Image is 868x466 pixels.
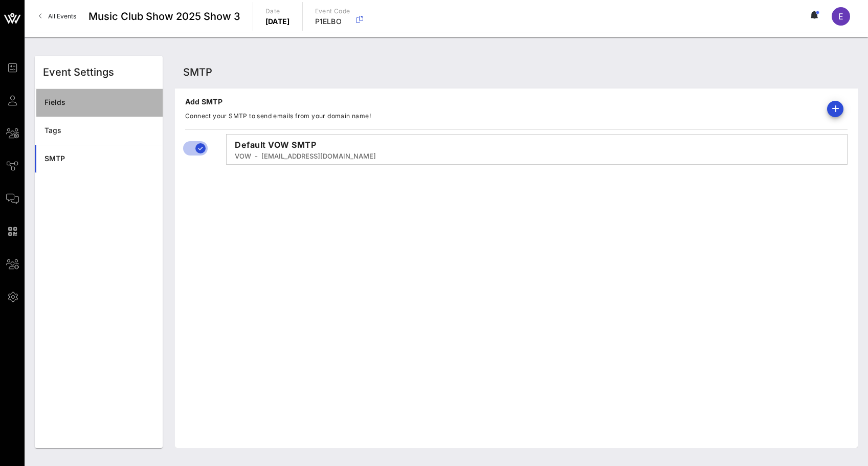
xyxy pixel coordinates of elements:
[35,117,163,145] a: Tags
[315,6,350,16] p: Event Code
[838,11,843,21] span: E
[183,66,212,78] span: SMTP
[255,152,258,160] span: -
[44,98,154,107] div: Fields
[44,154,154,163] div: SMTP
[265,6,290,16] p: Date
[48,12,76,20] span: All Events
[35,145,163,173] a: SMTP
[261,152,376,160] span: [EMAIL_ADDRESS][DOMAIN_NAME]
[185,97,371,107] p: Add SMTP
[33,8,82,25] a: All Events
[265,16,290,27] p: [DATE]
[832,7,850,26] div: E
[44,126,154,135] div: Tags
[315,16,350,27] p: P1ELBO
[227,139,847,151] h4: Default VOW SMTP
[235,152,251,160] span: VOW
[43,64,114,80] div: Event Settings
[185,111,371,121] p: Connect your SMTP to send emails from your domain name!
[35,88,163,117] a: Fields
[88,9,240,24] span: Music Club Show 2025 Show 3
